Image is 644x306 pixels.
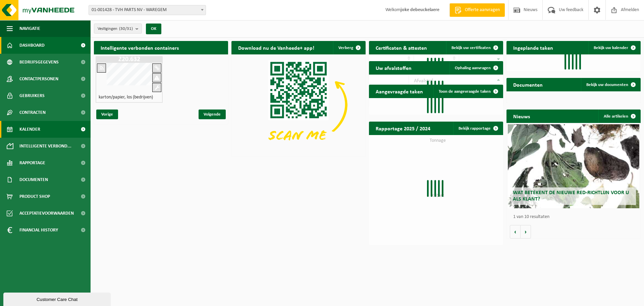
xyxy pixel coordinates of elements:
count: (30/31) [119,27,133,31]
h4: karton/papier, los (bedrijven) [99,95,153,100]
p: 1 van 10 resultaten [513,215,637,219]
span: Acceptatievoorwaarden [19,205,74,222]
h2: Intelligente verbonden containers [94,41,228,54]
span: 01-001428 - TVH PARTS NV - WAREGEM [89,5,206,15]
h2: Download nu de Vanheede+ app! [231,41,321,54]
button: Vorige [510,225,521,238]
span: Financial History [19,222,58,238]
h2: Documenten [506,78,549,91]
span: Verberg [338,46,353,50]
span: Intelligente verbond... [19,138,71,155]
button: Vestigingen(30/31) [94,24,142,34]
span: Volgende [199,110,226,119]
img: Download de VHEPlus App [231,54,366,155]
a: Toon de aangevraagde taken [433,85,502,98]
h2: Uw afvalstoffen [369,61,418,74]
button: Volgende [521,225,531,238]
span: Bekijk uw kalender [594,46,628,50]
h2: Ingeplande taken [506,41,560,54]
h2: Certificaten & attesten [369,41,434,54]
strong: joke debeuckelaere [400,7,439,12]
span: Contactpersonen [19,71,58,87]
span: Bekijk uw certificaten [451,46,491,50]
a: Wat betekent de nieuwe RED-richtlijn voor u als klant? [508,124,639,208]
a: Bekijk rapportage [453,122,502,135]
span: Offerte aanvragen [463,7,501,13]
span: Gebruikers [19,87,45,104]
span: Wat betekent de nieuwe RED-richtlijn voor u als klant? [513,190,629,202]
span: Bekijk uw documenten [586,83,628,87]
button: Verberg [333,41,365,54]
span: 01-001428 - TVH PARTS NV - WAREGEM [89,5,206,15]
span: Vorige [96,110,118,119]
a: Bekijk uw documenten [581,78,640,91]
h1: Z20.632 [97,56,161,63]
span: Toon de aangevraagde taken [439,89,491,94]
h2: Rapportage 2025 / 2024 [369,122,437,135]
span: Dashboard [19,37,45,54]
a: Ophaling aanvragen [449,61,502,75]
a: Alle artikelen [598,110,640,123]
span: Bedrijfsgegevens [19,54,59,71]
a: Bekijk uw certificaten [446,41,502,54]
h2: Nieuws [506,110,537,123]
iframe: chat widget [3,291,112,306]
a: Offerte aanvragen [449,3,505,17]
button: OK [146,24,161,34]
h2: Aangevraagde taken [369,85,430,98]
span: Documenten [19,171,48,188]
span: Kalender [19,121,40,138]
span: Navigatie [19,20,40,37]
span: Vestigingen [98,24,133,34]
span: Rapportage [19,155,45,171]
span: Contracten [19,104,46,121]
span: Ophaling aanvragen [455,66,491,70]
a: Bekijk uw kalender [588,41,640,54]
span: Product Shop [19,188,50,205]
